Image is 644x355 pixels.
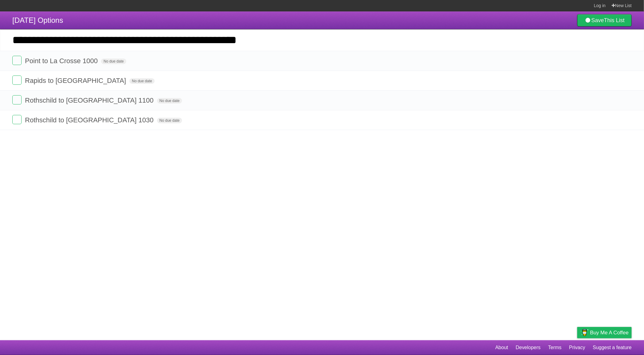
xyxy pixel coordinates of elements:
[129,78,154,84] span: No due date
[25,77,128,84] span: Rapids to [GEOGRAPHIC_DATA]
[157,118,182,123] span: No due date
[569,342,585,353] a: Privacy
[577,14,632,27] a: SaveThis List
[25,96,155,104] span: Rothschild to [GEOGRAPHIC_DATA] 1100
[580,327,589,338] img: Buy me a coffee
[593,342,632,353] a: Suggest a feature
[577,327,632,338] a: Buy me a coffee
[12,16,63,24] span: [DATE] Options
[590,327,629,338] span: Buy me a coffee
[495,342,508,353] a: About
[12,75,22,85] label: Done
[604,17,625,23] b: This List
[157,98,182,104] span: No due date
[12,95,22,104] label: Done
[25,57,99,65] span: Point to La Crosse 1000
[12,56,22,65] label: Done
[12,115,22,124] label: Done
[101,59,126,64] span: No due date
[516,342,541,353] a: Developers
[548,342,562,353] a: Terms
[25,116,155,124] span: Rothschild to [GEOGRAPHIC_DATA] 1030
